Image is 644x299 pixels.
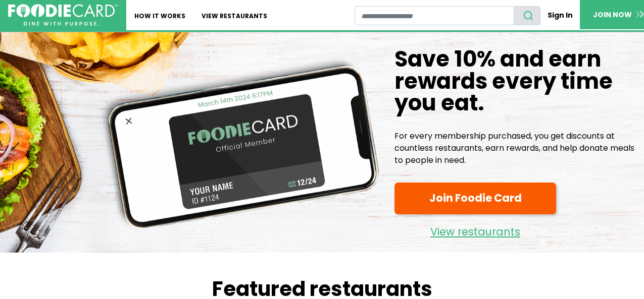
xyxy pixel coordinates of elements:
button: search [514,6,540,25]
h1: Save 10% and earn rewards every time you eat. [394,48,636,114]
p: For every membership purchased, you get discounts at countless restaurants, earn rewards, and hel... [394,130,636,166]
a: View restaurants [394,218,556,241]
input: restaurant search [355,6,514,25]
a: Sign In [540,6,580,25]
img: FoodieCard; Eat, Drink, Save, Donate [8,4,118,26]
a: Join Foodie Card [394,183,556,214]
